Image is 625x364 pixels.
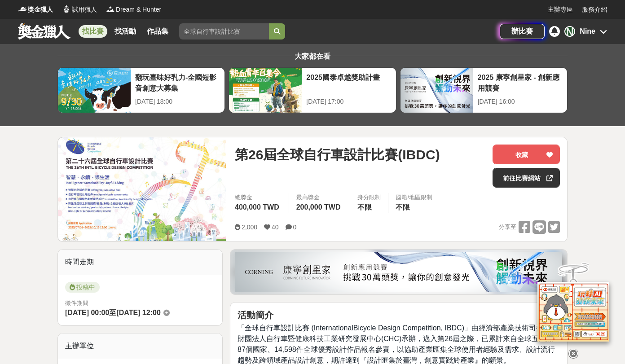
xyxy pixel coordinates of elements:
[478,72,563,92] div: 2025 康寧創星家 - 創新應用競賽
[72,5,97,14] span: 試用獵人
[580,26,595,37] div: Nine
[58,250,222,275] div: 時間走期
[65,300,88,307] span: 徵件期間
[135,72,220,92] div: 翻玩臺味好乳力-全國短影音創意大募集
[106,4,115,13] img: Logo
[106,5,161,14] a: LogoDream & Hunter
[235,193,282,202] span: 總獎金
[272,224,279,231] span: 40
[548,5,573,14] a: 主辦專區
[306,72,391,92] div: 2025國泰卓越獎助計畫
[292,53,333,60] span: 大家都在看
[396,193,432,202] div: 國籍/地區限制
[235,203,279,211] span: 400,000 TWD
[582,5,607,14] a: 服務介紹
[65,282,100,293] span: 投稿中
[229,67,396,113] a: 2025國泰卓越獎助計畫[DATE] 17:00
[58,333,222,359] div: 主辦單位
[57,67,225,113] a: 翻玩臺味好乳力-全國短影音創意大募集[DATE] 18:00
[62,4,71,13] img: Logo
[235,252,562,292] img: be6ed63e-7b41-4cb8-917a-a53bd949b1b4.png
[135,97,220,106] div: [DATE] 18:00
[109,309,116,316] span: 至
[65,309,109,316] span: [DATE] 00:00
[537,276,609,336] img: d2146d9a-e6f6-4337-9592-8cefde37ba6b.png
[500,24,545,39] a: 辦比賽
[143,25,172,38] a: 作品集
[306,97,391,106] div: [DATE] 17:00
[478,97,563,106] div: [DATE] 16:00
[564,26,575,37] div: N
[18,4,27,13] img: Logo
[296,193,343,202] span: 最高獎金
[235,145,440,165] span: 第26屆全球自行車設計比賽(IBDC)
[499,220,516,234] span: 分享至
[238,324,558,364] span: 「全球自行車設計比賽 (InternationalBicycle Design Competition, IBDC)」由經濟部產業技術司指導，財團法人自行車暨健康科技工業研究發展中心(CHC)承...
[238,310,273,320] strong: 活動簡介
[62,5,97,14] a: Logo試用獵人
[293,224,297,231] span: 0
[296,203,341,211] span: 200,000 TWD
[357,193,381,202] div: 身分限制
[493,168,560,188] a: 前往比賽網站
[493,145,560,164] button: 收藏
[79,25,107,38] a: 找比賽
[242,224,257,231] span: 2,000
[58,137,226,241] img: Cover Image
[111,25,140,38] a: 找活動
[396,203,410,211] span: 不限
[18,5,53,14] a: Logo獎金獵人
[28,5,53,14] span: 獎金獵人
[179,23,269,39] input: 全球自行車設計比賽
[357,203,372,211] span: 不限
[116,309,160,316] span: [DATE] 12:00
[400,67,568,113] a: 2025 康寧創星家 - 創新應用競賽[DATE] 16:00
[116,5,161,14] span: Dream & Hunter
